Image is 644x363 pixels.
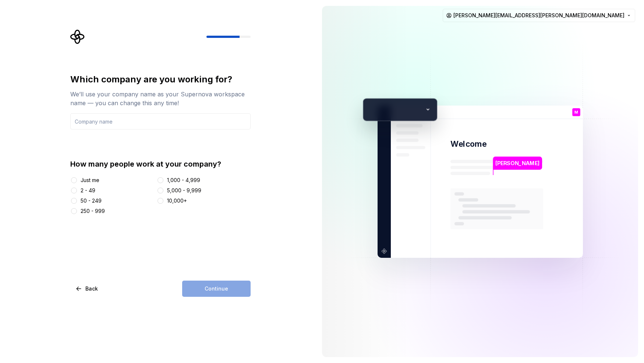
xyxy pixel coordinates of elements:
[70,74,251,85] div: Which company are you working for?
[167,177,200,184] div: 1,000 - 4,999
[574,110,578,114] p: M
[167,197,187,204] div: 10,000+
[453,12,624,19] span: [PERSON_NAME][EMAIL_ADDRESS][PERSON_NAME][DOMAIN_NAME]
[70,281,104,297] button: Back
[70,113,251,129] input: Company name
[81,187,95,194] div: 2 - 49
[70,90,251,107] div: We’ll use your company name as your Supernova workspace name — you can change this any time!
[70,159,251,169] div: How many people work at your company?
[450,139,486,149] p: Welcome
[443,9,635,22] button: [PERSON_NAME][EMAIL_ADDRESS][PERSON_NAME][DOMAIN_NAME]
[81,207,105,215] div: 250 - 999
[495,159,539,167] p: [PERSON_NAME]
[70,29,85,44] svg: Supernova Logo
[81,177,99,184] div: Just me
[167,187,201,194] div: 5,000 - 9,999
[85,285,98,292] span: Back
[81,197,102,204] div: 50 - 249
